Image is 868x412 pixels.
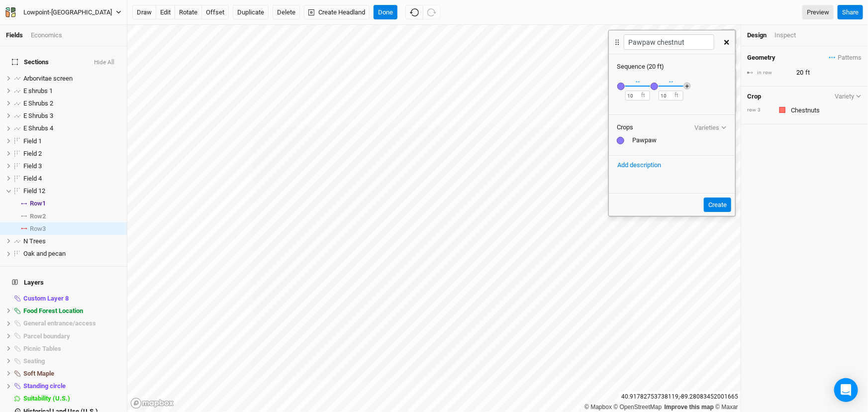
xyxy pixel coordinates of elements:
div: Arborvitae screen [23,75,121,83]
button: offset [201,5,229,20]
span: Suitability (U.S.) [23,395,70,402]
div: Field 1 [23,137,121,145]
div: Open Intercom Messenger [834,378,858,402]
button: Redo (^Z) [423,5,441,20]
span: Patterns [829,53,862,63]
span: Field 3 [23,162,42,170]
button: Variety [834,93,862,100]
div: Lowpoint-[GEOGRAPHIC_DATA] [23,7,112,17]
span: Field 2 [23,150,42,157]
div: Food Forest Location [23,307,121,315]
h4: Geometry [747,54,775,62]
button: Hide All [94,59,115,66]
button: edit [156,5,175,20]
div: Inspect [774,31,810,40]
button: Patterns [829,52,862,63]
div: E Shrubs 3 [23,112,121,120]
div: in row [747,69,791,77]
div: E Shrubs 4 [23,124,121,132]
div: Lowpoint-Washburn [23,7,112,17]
div: Sequence ( 20 ft ) [617,62,727,71]
span: Parcel boundary [23,332,70,340]
span: Row 2 [30,212,46,220]
label: ft [641,92,645,100]
button: Lowpoint-[GEOGRAPHIC_DATA] [5,7,122,18]
div: Crops [617,123,727,132]
button: Duplicate [233,5,269,20]
span: Standing circle [23,382,66,390]
div: ↔ [668,71,675,86]
span: Picnic Tables [23,345,61,352]
span: Oak and pecan [23,250,66,257]
button: draw [132,5,156,20]
button: Create [704,198,731,212]
div: E Shrubs 2 [23,100,121,107]
div: row 3 [747,106,772,114]
div: Parcel boundary [23,332,121,340]
label: ft [675,92,678,100]
span: Field 4 [23,175,42,182]
div: Field 3 [23,162,121,170]
div: Field 2 [23,150,121,158]
div: Custom Layer 8 [23,295,121,303]
a: Fields [6,31,23,39]
a: Improve this map [665,404,714,411]
span: E Shrubs 4 [23,124,53,132]
div: Picnic Tables [23,345,121,353]
a: Mapbox [584,404,612,411]
span: Field 1 [23,137,42,145]
div: ↔ [635,71,641,86]
div: Seating [23,357,121,365]
button: rotate [175,5,202,20]
div: Field 12 [23,187,121,195]
span: Field 12 [23,187,45,195]
div: Economics [31,31,62,40]
div: General entrance/access [23,319,121,327]
span: Custom Layer 8 [23,295,69,302]
span: E Shrubs 2 [23,100,53,107]
input: Chestnuts [788,104,862,116]
span: Row 1 [30,200,46,207]
div: Pawpaw [617,136,727,145]
div: Suitability (U.S.) [23,395,121,403]
span: Arborvitae screen [23,75,73,82]
div: Soft Maple [23,370,121,378]
div: Oak and pecan [23,250,121,258]
input: Pattern name [624,34,714,50]
div: Field 4 [23,175,121,183]
a: Maxar [715,404,738,411]
span: Row 3 [30,225,46,233]
a: OpenStreetMap [614,404,662,411]
button: Delete [273,5,300,20]
a: Preview [802,5,834,20]
span: Food Forest Location [23,307,83,314]
a: Mapbox logo [130,398,174,409]
div: Standing circle [23,382,121,390]
div: 40.91782753738119 , -89.28083452001665 [619,392,741,402]
canvas: Map [127,25,741,412]
button: Share [838,5,863,20]
button: Add description [617,160,662,171]
span: E shrubs 1 [23,87,53,95]
button: Done [374,5,397,20]
button: ＋ [683,82,691,90]
div: E shrubs 1 [23,87,121,95]
span: N Trees [23,237,46,245]
div: Design [747,31,767,40]
span: Sections [12,58,49,66]
button: Undo (^z) [405,5,423,20]
button: Varieties [694,124,727,131]
button: Create Headland [304,5,370,20]
span: E Shrubs 3 [23,112,53,119]
h4: Layers [6,273,121,293]
h4: Crop [747,93,761,101]
div: N Trees [23,237,121,245]
span: General entrance/access [23,319,96,327]
span: Seating [23,357,45,365]
span: Soft Maple [23,370,54,377]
